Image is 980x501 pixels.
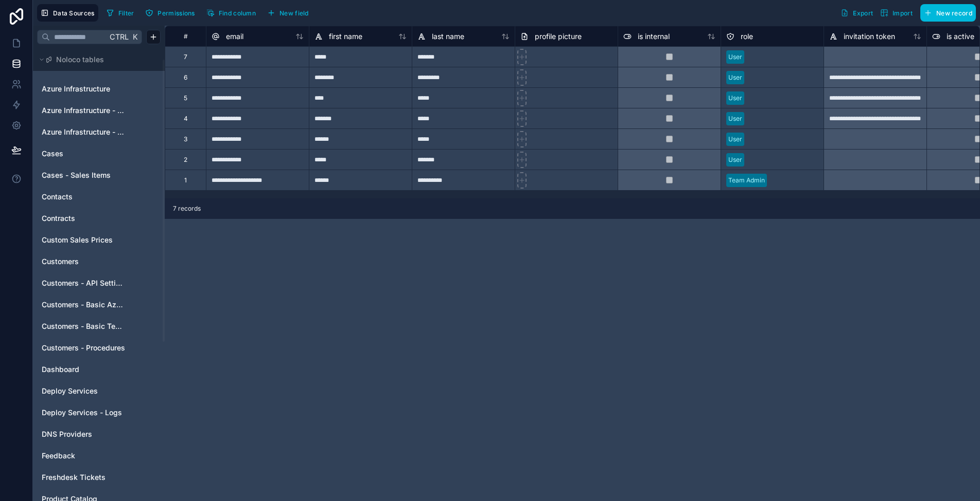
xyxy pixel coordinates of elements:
[37,340,161,356] div: Customers - Procedures
[42,235,113,245] span: Custom Sales Prices
[728,135,742,144] div: User
[219,9,256,17] span: Find column
[42,300,125,310] a: Customers - Basic Azure Info
[42,429,92,439] span: DNS Providers
[42,192,73,202] span: Contacts
[42,192,125,202] a: Contacts
[37,383,161,399] div: Deploy Services
[184,176,187,184] div: 1
[728,114,742,123] div: User
[109,30,130,43] span: Ctrl
[37,253,161,270] div: Customers
[42,451,75,461] span: Feedback
[42,149,63,159] span: Cases
[741,31,753,42] span: role
[844,31,895,42] span: invitation token
[853,9,873,17] span: Export
[102,5,138,21] button: Filter
[279,9,309,17] span: New field
[42,127,125,137] a: Azure Infrastructure - IP Management
[42,321,125,331] a: Customers - Basic Tech Info
[837,4,877,22] button: Export
[142,5,198,21] button: Permissions
[37,448,161,464] div: Feedback
[42,213,125,224] a: Contracts
[37,189,161,205] div: Contacts
[37,145,161,162] div: Cases
[173,205,201,213] span: 7 records
[157,9,195,17] span: Permissions
[728,176,765,185] div: Team Admin
[42,256,125,267] a: Customers
[892,9,913,17] span: Import
[728,94,742,103] div: User
[37,210,161,227] div: Contracts
[728,73,742,82] div: User
[37,296,161,313] div: Customers - Basic Azure Info
[42,451,125,461] a: Feedback
[118,9,134,17] span: Filter
[142,5,202,21] a: Permissions
[42,407,125,418] a: Deploy Services - Logs
[42,429,125,439] a: DNS Providers
[226,31,243,42] span: email
[877,4,916,22] button: Import
[173,32,198,40] div: #
[42,170,111,180] span: Cases - Sales Items
[264,5,312,21] button: New field
[184,53,187,61] div: 7
[42,149,125,159] a: Cases
[184,156,187,164] div: 2
[42,386,98,396] span: Deploy Services
[37,232,161,248] div: Custom Sales Prices
[42,105,125,116] a: Azure Infrastructure - Domain or Workgroup
[203,5,259,21] button: Find column
[37,361,161,378] div: Dashboard
[42,256,79,267] span: Customers
[42,364,125,375] a: Dashboard
[728,52,742,62] div: User
[947,31,974,42] span: is active
[42,235,125,245] a: Custom Sales Prices
[56,54,104,65] span: Noloco tables
[42,472,106,483] span: Freshdesk Tickets
[42,343,125,353] a: Customers - Procedures
[42,386,125,396] a: Deploy Services
[131,33,138,41] span: K
[37,81,161,97] div: Azure Infrastructure
[53,9,95,17] span: Data Sources
[42,472,125,483] a: Freshdesk Tickets
[37,167,161,183] div: Cases - Sales Items
[42,278,125,288] a: Customers - API Settings
[37,4,98,22] button: Data Sources
[37,404,161,421] div: Deploy Services - Logs
[37,318,161,335] div: Customers - Basic Tech Info
[37,426,161,442] div: DNS Providers
[184,73,187,82] div: 6
[37,469,161,486] div: Freshdesk Tickets
[728,155,742,164] div: User
[329,31,362,42] span: first name
[432,31,464,42] span: last name
[42,84,125,94] a: Azure Infrastructure
[184,115,188,123] div: 4
[920,4,976,22] button: New record
[936,9,972,17] span: New record
[37,124,161,140] div: Azure Infrastructure - IP Management
[37,275,161,291] div: Customers - API Settings
[42,364,79,375] span: Dashboard
[42,213,75,224] span: Contracts
[916,4,976,22] a: New record
[37,52,154,67] button: Noloco tables
[184,94,187,102] div: 5
[638,31,670,42] span: is internal
[37,102,161,119] div: Azure Infrastructure - Domain or Workgroup
[42,170,125,180] a: Cases - Sales Items
[42,84,110,94] span: Azure Infrastructure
